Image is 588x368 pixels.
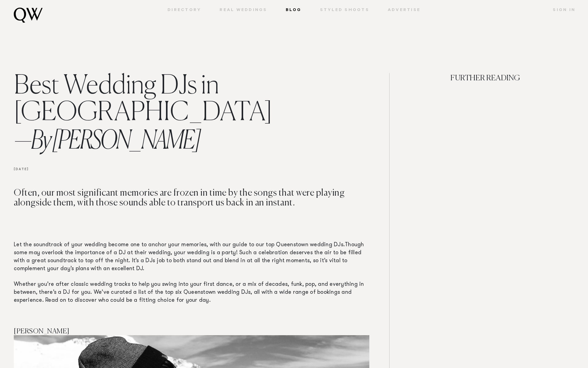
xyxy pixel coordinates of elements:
a: Advertise [379,8,430,13]
span: By [PERSON_NAME] [14,128,200,155]
h6: [DATE] [14,157,369,188]
span: Let the soundtrack of your wedding become one to anchor your memories, with our guide to our top ... [14,242,345,248]
h1: Best Wedding DJs in [GEOGRAPHIC_DATA] [14,73,369,157]
a: Real Weddings [210,8,276,13]
span: — [14,128,31,155]
h4: FURTHER READING [397,73,574,105]
h3: Often, our most significant memories are frozen in time by the songs that were playing alongside ... [14,188,369,241]
a: Directory [158,8,210,13]
span: [PERSON_NAME] [14,328,70,335]
a: Styled Shoots [311,8,379,13]
a: Blog [277,8,311,13]
img: monogram.svg [14,8,43,23]
span: Though some may overlook the importance of a DJ at their wedding, your wedding is a party! Such a... [14,242,364,272]
span: Whether you’re after classic wedding tracks to help you swing into your first dance, or a mix of ... [14,282,364,303]
a: Sign In [544,8,575,13]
